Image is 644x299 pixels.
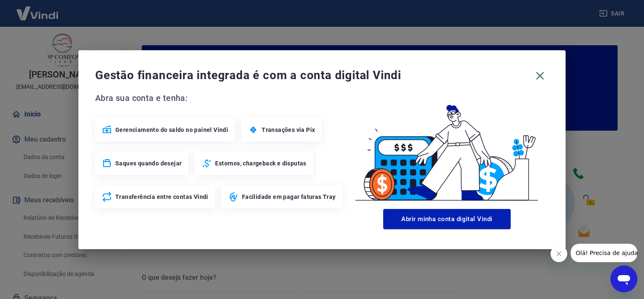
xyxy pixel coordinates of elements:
span: Abra sua conta e tenha: [95,91,345,105]
span: Gestão financeira integrada é com a conta digital Vindi [95,67,531,84]
span: Transferência entre contas Vindi [115,193,208,201]
button: Abrir minha conta digital Vindi [383,209,511,229]
iframe: Close message [551,245,567,262]
iframe: Button to launch messaging window [610,265,637,292]
span: Olá! Precisa de ajuda? [5,6,70,13]
span: Facilidade em pagar faturas Tray [242,193,336,201]
span: Saques quando desejar [115,159,182,168]
img: Good Billing [345,91,549,206]
span: Transações via Pix [262,126,315,134]
span: Gerenciamento do saldo no painel Vindi [115,126,228,134]
span: Estornos, chargeback e disputas [215,159,306,168]
iframe: Message from company [571,244,637,262]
